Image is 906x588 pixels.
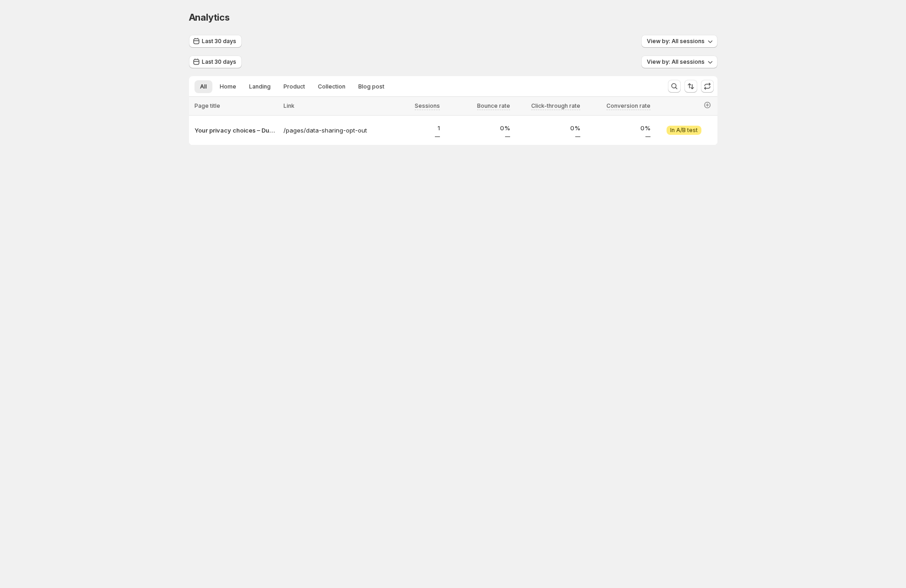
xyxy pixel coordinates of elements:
[189,35,242,48] button: Last 30 days
[375,123,440,133] p: 1
[283,83,305,90] span: Product
[670,127,698,134] span: In A/B test
[415,102,440,110] span: Sessions
[318,83,345,90] span: Collection
[641,55,717,68] button: View by: All sessions
[195,126,278,135] button: Your privacy choices – Ducky GemX 33
[202,58,236,66] span: Last 30 days
[647,38,705,45] span: View by: All sessions
[668,80,681,93] button: Search and filter results
[477,102,510,110] span: Bounce rate
[189,55,242,68] button: Last 30 days
[249,83,271,90] span: Landing
[202,38,236,45] span: Last 30 days
[283,102,295,109] span: Link
[641,35,717,48] button: View by: All sessions
[220,83,236,90] span: Home
[445,123,510,133] p: 0%
[647,58,705,66] span: View by: All sessions
[195,102,220,109] span: Page title
[283,126,370,135] a: /pages/data-sharing-opt-out
[200,83,207,90] span: All
[516,123,580,133] p: 0%
[358,83,384,90] span: Blog post
[606,102,650,110] span: Conversion rate
[531,102,580,110] span: Click-through rate
[189,12,230,23] span: Analytics
[684,80,697,93] button: Sort the results
[586,123,650,133] p: 0%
